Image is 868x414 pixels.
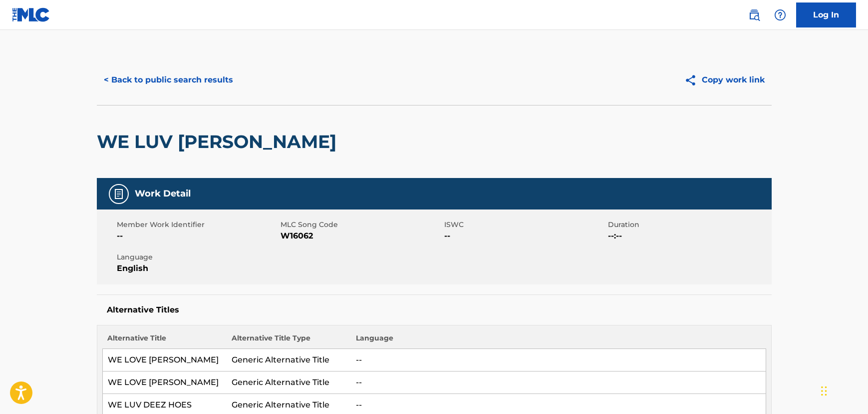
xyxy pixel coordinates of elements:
button: Copy work link [677,67,772,92]
img: Work Detail [113,188,125,200]
a: Public Search [744,5,764,25]
a: Log In [796,2,856,27]
span: MLC Song Code [281,219,442,230]
td: Generic Alternative Title [227,349,351,371]
img: help [774,9,786,21]
span: English [117,262,278,274]
img: MLC Logo [12,7,50,22]
span: W16062 [281,230,442,242]
th: Alternative Title [102,333,227,349]
th: Language [351,333,766,349]
span: ISWC [444,219,605,230]
td: Generic Alternative Title [227,371,351,394]
th: Alternative Title Type [227,333,351,349]
span: Language [117,252,278,262]
span: --:-- [608,230,769,242]
img: Copy work link [684,74,702,86]
h5: Alternative Titles [107,305,762,315]
td: -- [351,371,766,394]
h5: Work Detail [135,188,191,199]
td: WE LOVE [PERSON_NAME] [102,371,227,394]
iframe: Chat Widget [818,366,868,414]
h2: WE LUV [PERSON_NAME] [97,130,341,153]
div: Drag [821,376,827,406]
td: WE LOVE [PERSON_NAME] [102,349,227,371]
td: -- [351,349,766,371]
span: Member Work Identifier [117,219,278,230]
img: search [748,9,760,21]
div: Help [770,5,790,25]
span: Duration [608,219,769,230]
span: -- [444,230,605,242]
button: < Back to public search results [97,67,240,92]
span: -- [117,230,278,242]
